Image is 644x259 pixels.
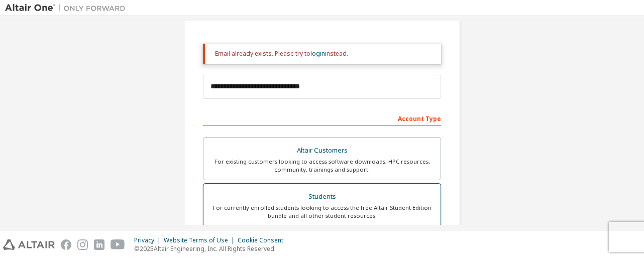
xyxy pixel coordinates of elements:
div: For existing customers looking to access software downloads, HPC resources, community, trainings ... [209,158,435,174]
img: youtube.svg [111,239,125,250]
div: Students [209,190,435,204]
div: Website Terms of Use [164,236,238,244]
img: Altair One [5,3,131,13]
div: Email already exists. Please try to instead. [215,50,433,58]
img: facebook.svg [61,239,71,250]
img: linkedin.svg [94,239,104,250]
div: Cookie Consent [238,236,289,244]
div: Privacy [134,236,164,244]
img: altair_logo.svg [3,239,55,250]
div: Account Type [203,110,441,126]
img: instagram.svg [77,239,88,250]
p: © 2025 Altair Engineering, Inc. All Rights Reserved. [134,244,289,253]
div: Altair Customers [209,144,435,158]
a: login [310,49,325,58]
div: For currently enrolled students looking to access the free Altair Student Edition bundle and all ... [209,204,435,220]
